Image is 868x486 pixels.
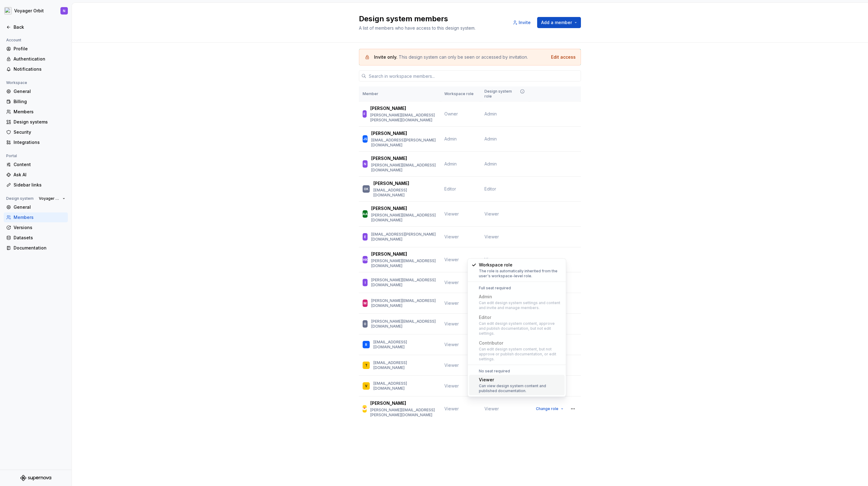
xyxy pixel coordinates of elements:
[14,46,65,52] div: Profile
[468,259,566,282] div: Suggestions
[479,321,562,336] div: Can edit design system content, approve and publish documentation, but not edit settings.
[484,161,497,167] span: Admin
[371,163,437,173] p: [PERSON_NAME][EMAIL_ADDRESS][DOMAIN_NAME]
[4,137,68,147] a: Integrations
[364,111,365,117] div: F
[14,235,65,241] div: Datasets
[479,340,562,346] div: Contributor
[519,19,531,26] span: Invite
[14,161,65,168] div: Content
[4,202,68,212] a: General
[4,44,68,54] a: Profile
[444,186,456,191] span: Editor
[14,182,65,188] div: Sidebar links
[374,54,399,60] span: Invite only.
[371,205,407,212] p: [PERSON_NAME]
[364,234,366,240] div: E
[365,383,367,389] div: V
[371,155,407,161] p: [PERSON_NAME]
[4,212,68,222] a: Members
[4,107,68,117] a: Members
[371,298,437,308] p: [PERSON_NAME][EMAIL_ADDRESS][DOMAIN_NAME]
[4,86,68,96] a: General
[4,64,68,74] a: Notifications
[444,136,457,141] span: Admin
[364,186,368,192] div: OK
[533,404,566,413] button: Change role
[469,286,565,291] div: Full seat required
[14,224,65,231] div: Versions
[444,406,459,411] span: Viewer
[14,139,65,145] div: Integrations
[4,152,19,160] div: Portal
[14,214,65,220] div: Members
[14,8,44,14] div: Voyager Orbit
[479,347,562,362] div: Can edit design system content, but not approve or publish documentation, or edit settings.
[4,79,30,86] div: Workspace
[4,127,68,137] a: Security
[14,88,65,94] div: General
[39,196,60,201] span: Voyager Orbit
[441,86,481,102] th: Workspace role
[371,319,437,329] p: [PERSON_NAME][EMAIL_ADDRESS][DOMAIN_NAME]
[4,117,68,127] a: Design systems
[371,251,407,257] p: [PERSON_NAME]
[4,22,68,32] a: Back
[359,86,441,102] th: Member
[370,105,406,111] p: [PERSON_NAME]
[484,257,499,263] span: Viewer
[537,17,581,28] button: Add a member
[4,195,36,202] div: Design system
[14,56,65,62] div: Authentication
[479,377,562,383] div: Viewer
[444,161,457,166] span: Admin
[364,161,366,167] div: N
[469,369,565,374] div: No seat required
[479,294,562,300] div: Admin
[4,54,68,64] a: Authentication
[371,232,437,242] p: [EMAIL_ADDRESS][PERSON_NAME][DOMAIN_NAME]
[14,204,65,210] div: General
[14,245,65,251] div: Documentation
[484,406,499,412] span: Viewer
[14,66,65,72] div: Notifications
[444,342,459,347] span: Viewer
[63,8,65,13] div: N
[371,130,407,136] p: [PERSON_NAME]
[373,381,437,391] p: [EMAIL_ADDRESS][DOMAIN_NAME]
[479,383,562,393] div: Can view design system content and published documentation.
[4,180,68,190] a: Sidebar links
[371,258,437,268] p: [PERSON_NAME][EMAIL_ADDRESS][DOMAIN_NAME]
[14,172,65,178] div: Ask AI
[14,119,65,125] div: Design systems
[479,314,562,321] div: Editor
[468,365,566,396] div: Suggestions
[364,321,366,327] div: O
[364,300,367,306] div: M
[20,475,51,481] svg: Supernova Logo
[479,269,562,279] div: The role is automatically inherited from the user's workspace-level role.
[4,233,68,243] a: Datasets
[4,243,68,253] a: Documentation
[1,4,70,18] button: Voyager OrbitN
[479,262,562,268] div: Workspace role
[373,188,437,198] p: [EMAIL_ADDRESS][DOMAIN_NAME]
[484,111,497,117] span: Admin
[399,54,528,60] span: This design system can only be seen or accessed by invitation.
[363,136,367,142] div: JS
[536,406,558,411] span: Change role
[373,360,437,370] p: [EMAIL_ADDRESS][DOMAIN_NAME]
[14,109,65,115] div: Members
[444,111,458,116] span: Owner
[365,362,368,368] div: T
[484,186,496,192] span: Editor
[365,341,367,348] div: R
[359,14,502,24] h2: Design system members
[484,211,499,217] span: Viewer
[468,282,566,365] div: Suggestions
[484,89,526,99] div: Design system role
[370,408,437,417] p: [PERSON_NAME][EMAIL_ADDRESS][PERSON_NAME][DOMAIN_NAME]
[371,138,437,148] p: [EMAIL_ADDRESS][PERSON_NAME][DOMAIN_NAME]
[4,7,12,15] img: e5527c48-e7d1-4d25-8110-9641689f5e10.png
